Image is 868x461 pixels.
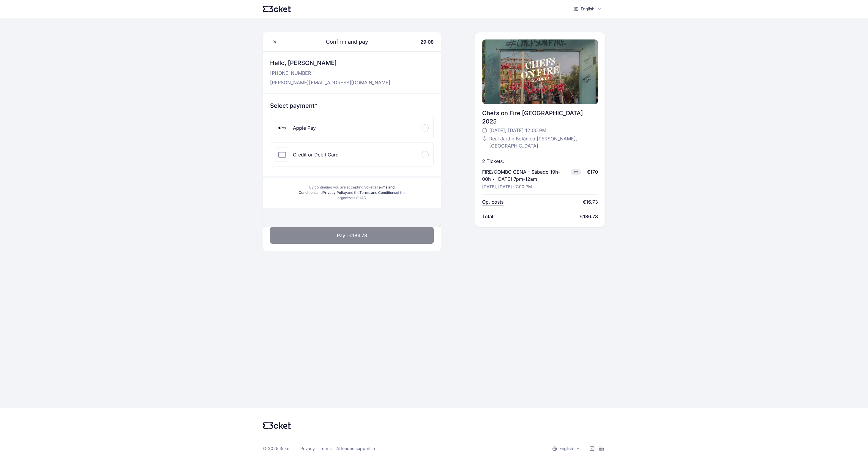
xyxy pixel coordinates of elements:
p: English [581,6,594,12]
a: Privacy [300,446,315,451]
span: LOHAD [354,196,366,200]
span: Attendee support [336,446,371,451]
a: Terms [320,446,332,451]
div: Apple Pay [293,124,316,132]
button: Pay · €186.73 [270,227,434,244]
span: 29:08 [420,39,434,45]
p: [DATE], [DATE] · 7:00 PM [482,184,532,190]
div: By continuing you are accepting 3cket's and and the of the organizer [296,185,408,201]
span: Total [482,213,493,220]
p: Op. costs [482,198,504,205]
span: Real Jardín Botánico [PERSON_NAME], [GEOGRAPHIC_DATA] [489,135,592,149]
span: x2 [571,169,581,175]
a: Privacy Policy [323,190,347,195]
p: English [559,446,573,452]
div: €170 [587,168,598,175]
span: €186.73 [580,213,598,220]
p: [PERSON_NAME][EMAIL_ADDRESS][DOMAIN_NAME] [270,79,390,86]
h3: Hello, [PERSON_NAME] [270,59,390,67]
a: Terms and Conditions [359,190,396,195]
span: Confirm and pay [319,38,368,46]
span: Pay · €186.73 [337,232,367,239]
span: [DATE], [DATE] 12:00 PM [489,127,546,134]
p: FIRE/COMBO CENA - Sábado 19h-00h • [DATE] 7pm-12am [482,168,568,183]
div: €16.73 [583,198,598,205]
p: [PHONE_NUMBER] [270,69,390,77]
p: 2 Tickets: [482,158,504,165]
a: Attendee support [336,446,375,451]
h3: Select payment* [270,102,434,110]
div: Credit or Debit Card [293,151,339,158]
div: Chefs on Fire [GEOGRAPHIC_DATA] 2025 [482,109,598,126]
div: © 2025 3cket [263,446,291,451]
